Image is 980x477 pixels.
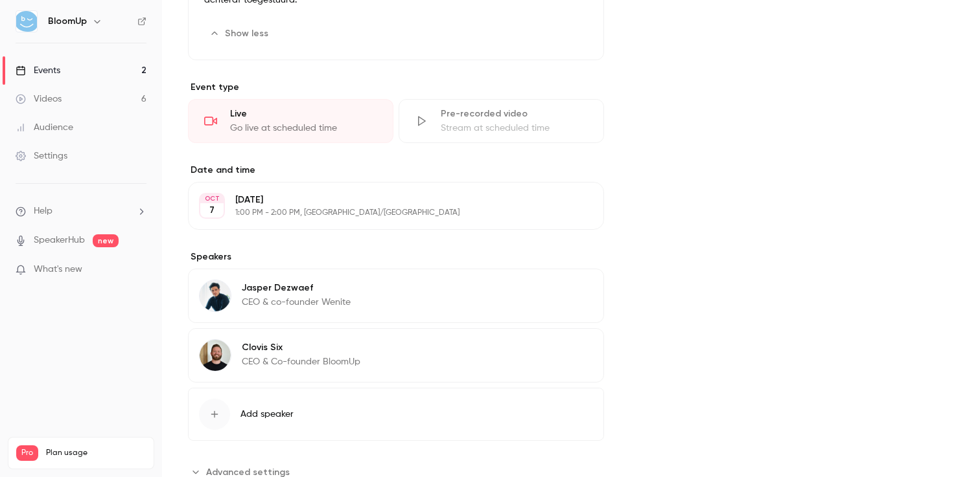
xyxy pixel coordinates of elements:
[399,99,604,143] div: Pre-recorded videoStream at scheduled time
[188,164,604,177] label: Date and time
[235,194,535,206] p: [DATE]
[242,282,351,294] p: Jasper Dezwaef
[34,263,82,276] span: What's new
[16,64,60,77] div: Events
[131,264,146,276] iframe: Noticeable Trigger
[34,205,52,218] span: Help
[16,121,73,134] div: Audience
[441,122,588,135] div: Stream at scheduled time
[188,99,393,143] div: LiveGo live at scheduled time
[441,107,588,120] div: Pre-recorded video
[240,408,294,421] span: Add speaker
[16,150,67,162] div: Settings
[209,204,215,217] p: 7
[46,448,146,458] span: Plan usage
[200,340,231,371] img: Clovis Six
[230,107,377,120] div: Live
[200,280,231,311] img: Jasper Dezwaef
[188,81,604,94] p: Event type
[230,122,377,135] div: Go live at scheduled time
[242,355,360,368] p: CEO & Co-founder BloomUp
[16,445,38,461] span: Pro
[242,341,360,354] p: Clovis Six
[204,23,276,44] button: Show less
[48,15,87,28] h6: BloomUp
[16,11,37,32] img: BloomUp
[188,328,604,383] div: Clovis Six Clovis SixCEO & Co-founder BloomUp
[16,93,62,105] div: Videos
[242,296,351,309] p: CEO & co-founder Wenite
[188,269,604,323] div: Jasper DezwaefJasper DezwaefCEO & co-founder Wenite
[93,234,119,247] span: new
[34,234,85,247] a: SpeakerHub
[16,205,146,218] li: help-dropdown-opener
[188,250,604,263] label: Speakers
[235,208,535,218] p: 1:00 PM - 2:00 PM, [GEOGRAPHIC_DATA]/[GEOGRAPHIC_DATA]
[200,194,224,203] div: OCT
[188,388,604,441] button: Add speaker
